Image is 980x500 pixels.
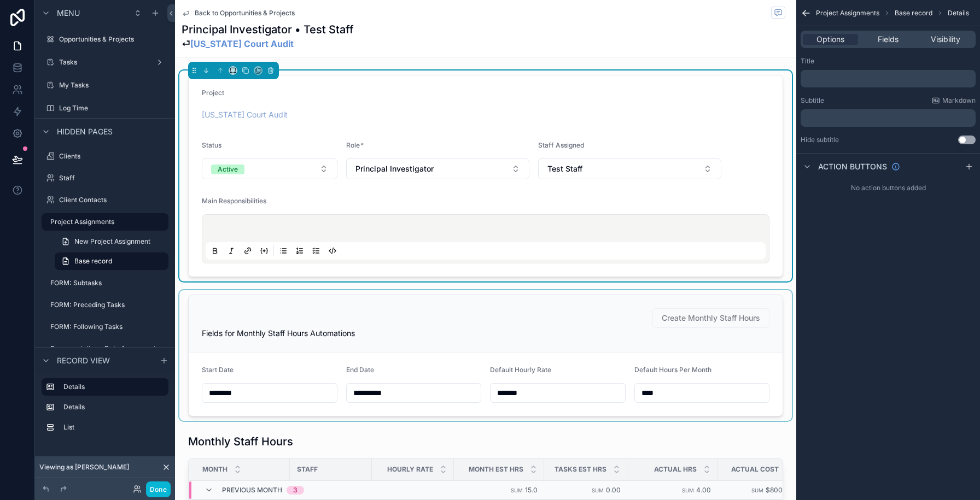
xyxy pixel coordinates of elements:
label: Clients [59,152,166,161]
span: Previous Month [222,486,282,495]
span: Role [346,141,360,149]
a: Back to Opportunities & Projects [182,9,295,17]
span: Record view [57,355,110,366]
div: No action buttons added [796,179,980,197]
a: Documentation • Data Agreements [42,340,168,357]
label: Log Time [59,104,166,113]
span: Visibility [931,34,960,45]
small: Sum [511,487,523,493]
label: Staff [59,174,166,183]
div: scrollable content [801,70,976,87]
span: New Project Assignment [74,237,150,246]
div: Active [218,164,238,174]
a: FORM: Preceding Tasks [42,296,168,314]
span: Tasks Est Hrs [555,465,606,474]
label: Project Assignments [50,217,162,226]
a: Staff [42,169,168,187]
span: Base record [74,257,112,266]
a: New Project Assignment [55,233,168,250]
span: Action buttons [818,161,887,172]
label: FORM: Preceding Tasks [50,301,166,309]
span: Main Responsibilities [202,197,266,205]
div: scrollable content [801,109,976,127]
span: Test Staff [547,163,582,174]
label: Hide subtitle [801,136,839,144]
span: Principal Investigator [355,163,434,174]
label: Opportunities & Projects [59,35,166,44]
span: Actual Cost [731,465,779,474]
label: Client Contacts [59,196,166,204]
span: Menu [57,8,80,19]
div: 3 [293,486,297,495]
a: Base record [55,252,168,270]
span: Markdown [942,96,976,105]
a: Client Contacts [42,191,168,209]
a: Clients [42,148,168,165]
button: Select Button [202,158,337,179]
label: List [63,423,164,432]
span: Staff Assigned [538,141,584,149]
span: Month Est Hrs [469,465,523,474]
span: Hourly Rate [387,465,433,474]
label: Tasks [59,58,151,67]
a: [US_STATE] Court Audit [190,38,294,49]
label: FORM: Subtasks [50,279,166,287]
span: Project [202,89,224,97]
span: Back to Opportunities & Projects [195,9,295,17]
label: FORM: Following Tasks [50,322,166,331]
a: Tasks [42,54,168,71]
span: 4.00 [696,486,711,494]
div: scrollable content [35,373,175,447]
label: Documentation • Data Agreements [50,344,166,353]
span: Base record [895,9,932,17]
label: Subtitle [801,96,824,105]
a: Opportunities & Projects [42,31,168,48]
a: Markdown [931,96,976,105]
span: $800.00 [766,486,793,494]
button: Select Button [346,158,529,179]
label: Title [801,57,814,66]
h1: Principal Investigator • Test Staff [182,22,354,37]
span: Hidden pages [57,126,113,137]
label: Details [63,403,164,411]
a: FORM: Following Tasks [42,318,168,336]
span: Fields [878,34,899,45]
button: Done [146,481,171,497]
a: [US_STATE] Court Audit [202,109,288,120]
span: 0.00 [606,486,621,494]
small: Sum [751,487,763,493]
strong: ⏎ [182,37,354,50]
span: Project Assignments [816,9,879,17]
label: Details [63,383,160,391]
span: 15.0 [525,486,538,494]
a: My Tasks [42,77,168,94]
span: Status [202,141,221,149]
span: Month [202,465,227,474]
span: Viewing as [PERSON_NAME] [39,463,129,472]
button: Select Button [538,158,721,179]
a: Project Assignments [42,213,168,231]
span: Options [816,34,844,45]
span: Details [948,9,969,17]
label: My Tasks [59,81,166,90]
span: Staff [297,465,318,474]
small: Sum [682,487,694,493]
small: Sum [592,487,604,493]
span: Actual Hrs [654,465,697,474]
a: FORM: Subtasks [42,274,168,292]
a: Log Time [42,99,168,117]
